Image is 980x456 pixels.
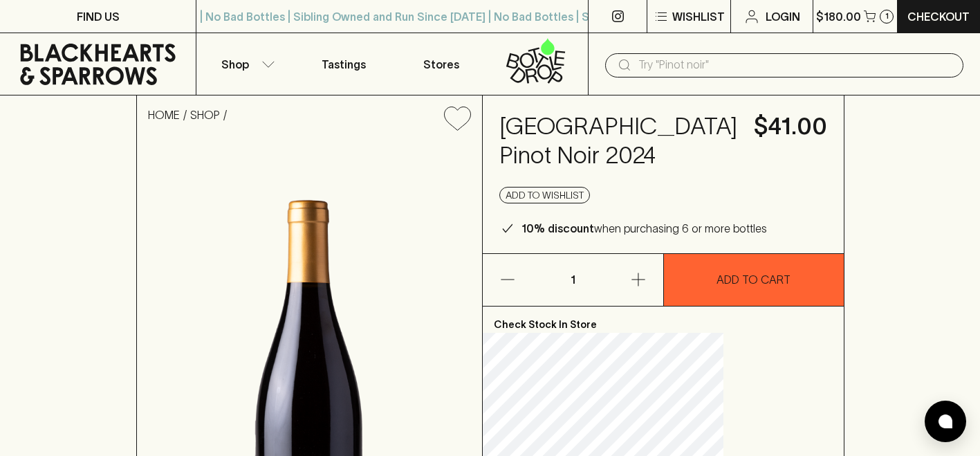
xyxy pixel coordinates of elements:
h4: $41.00 [754,112,827,141]
h4: [GEOGRAPHIC_DATA] Pinot Noir 2024 [499,112,737,170]
p: Stores [423,56,459,73]
p: FIND US [77,8,120,25]
a: HOME [148,109,180,121]
p: $180.00 [816,8,861,25]
p: Check Stock In Store [483,307,844,333]
input: Try "Pinot noir" [638,54,952,76]
button: Shop [196,33,294,95]
a: Stores [392,33,490,95]
p: ADD TO CART [716,271,791,288]
button: Add to wishlist [438,101,477,136]
a: Tastings [295,33,392,95]
b: 10% discount [521,222,594,235]
p: 1 [556,254,589,306]
p: when purchasing 6 or more bottles [521,220,767,237]
p: 1 [885,12,889,20]
p: Checkout [907,8,970,25]
p: Shop [221,56,249,73]
button: ADD TO CART [664,254,844,306]
p: Login [766,8,800,25]
button: Add to wishlist [499,187,590,203]
a: SHOP [190,109,220,121]
p: Wishlist [672,8,725,25]
p: Tastings [322,56,366,73]
img: bubble-icon [939,414,952,428]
